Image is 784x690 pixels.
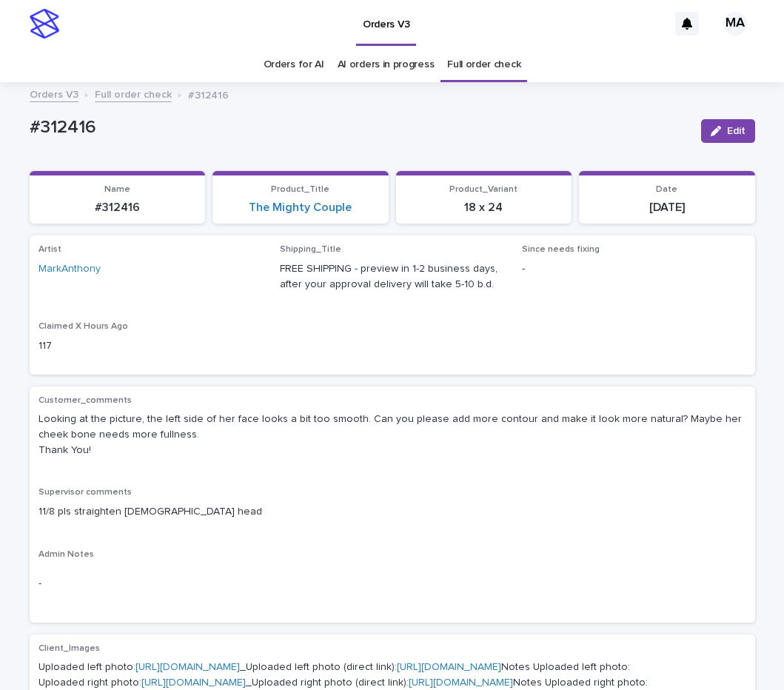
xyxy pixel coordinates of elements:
span: Client_Images [38,644,100,653]
span: Date [656,185,677,194]
p: - [38,576,746,592]
span: Supervisor comments [38,488,132,497]
p: #312416 [38,201,197,215]
span: Since needs fixing [522,245,600,254]
p: FREE SHIPPING - preview in 1-2 business days, after your approval delivery will take 5-10 b.d. [280,261,504,292]
span: Product_Variant [449,185,517,194]
span: Artist [38,245,61,254]
p: Looking at the picture, the left side of her face looks a bit too smooth. Can you please add more... [38,412,746,458]
a: [URL][DOMAIN_NAME] [397,662,501,672]
span: Admin Notes [38,550,94,559]
p: 117 [38,338,263,354]
p: #312416 [188,86,229,102]
span: Shipping_Title [280,245,341,254]
a: Full order check [95,85,172,102]
span: Edit [727,126,746,136]
a: Orders for AI [264,47,324,82]
img: stacker-logo-s-only.png [30,9,59,38]
span: Name [104,185,130,194]
a: [URL][DOMAIN_NAME] [141,677,246,688]
p: [DATE] [588,201,746,215]
p: - [522,261,746,277]
a: Orders V3 [30,85,78,102]
p: #312416 [30,117,689,138]
a: [URL][DOMAIN_NAME] [409,677,513,688]
a: Full order check [447,47,520,82]
span: Product_Title [271,185,329,194]
button: Edit [701,119,755,143]
p: 18 x 24 [405,201,563,215]
a: The Mighty Couple [249,201,352,215]
p: 11/8 pls straighten [DEMOGRAPHIC_DATA] head [38,504,746,520]
span: Customer_comments [38,396,132,405]
a: [URL][DOMAIN_NAME] [135,662,240,672]
a: MarkAnthony [38,261,101,277]
span: Claimed X Hours Ago [38,322,128,331]
div: MA [723,12,747,36]
a: AI orders in progress [338,47,435,82]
